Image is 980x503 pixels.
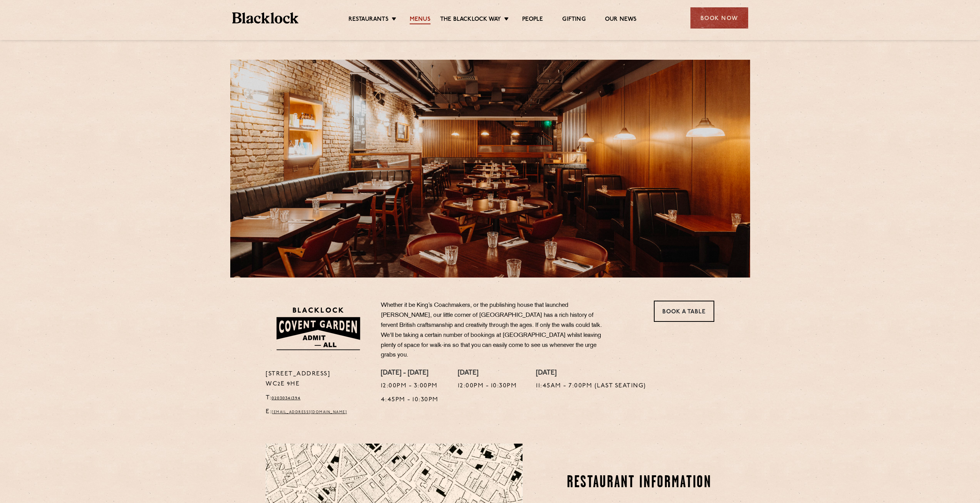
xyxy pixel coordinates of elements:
[271,396,301,400] a: 02030341394
[266,407,369,417] p: E:
[458,369,517,378] h4: [DATE]
[562,16,585,24] a: Gifting
[458,381,517,391] p: 12:00pm - 10:30pm
[536,381,646,391] p: 11:45am - 7:00pm (Last Seating)
[690,7,748,29] div: Book Now
[522,16,543,24] a: People
[410,16,431,24] a: Menus
[232,12,299,24] img: BL_Textured_Logo-footer-cropped.svg
[567,473,714,493] h2: Restaurant information
[381,395,439,405] p: 4:45pm - 10:30pm
[266,301,369,357] img: BLA_1470_CoventGarden_Website_Solid.svg
[266,369,369,389] p: [STREET_ADDRESS] WC2E 9HE
[381,381,439,391] p: 12:00pm - 3:00pm
[348,16,389,24] a: Restaurants
[266,393,369,403] p: T:
[536,369,646,378] h4: [DATE]
[272,410,347,414] a: [EMAIL_ADDRESS][DOMAIN_NAME]
[654,301,714,322] a: Book a Table
[605,16,637,24] a: Our News
[440,16,501,24] a: The Blacklock Way
[381,369,439,378] h4: [DATE] - [DATE]
[381,301,608,360] p: Whether it be King’s Coachmakers, or the publishing house that launched [PERSON_NAME], our little...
